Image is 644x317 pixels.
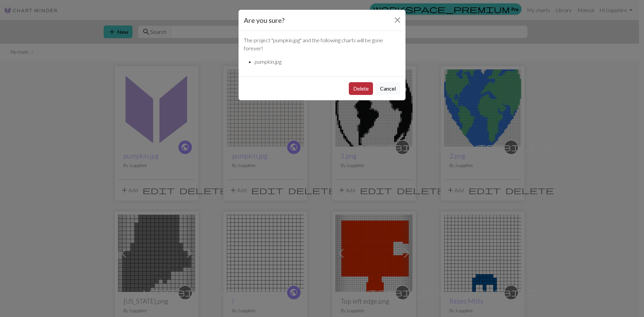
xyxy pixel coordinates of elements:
[392,15,403,25] button: Close
[244,36,400,52] p: The project " pumpkin.jpg " and the following charts will be gone forever!
[376,82,400,95] button: Cancel
[349,82,373,95] button: Delete
[244,15,284,25] h5: Are you sure?
[255,58,400,66] li: pumpkin.jpg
